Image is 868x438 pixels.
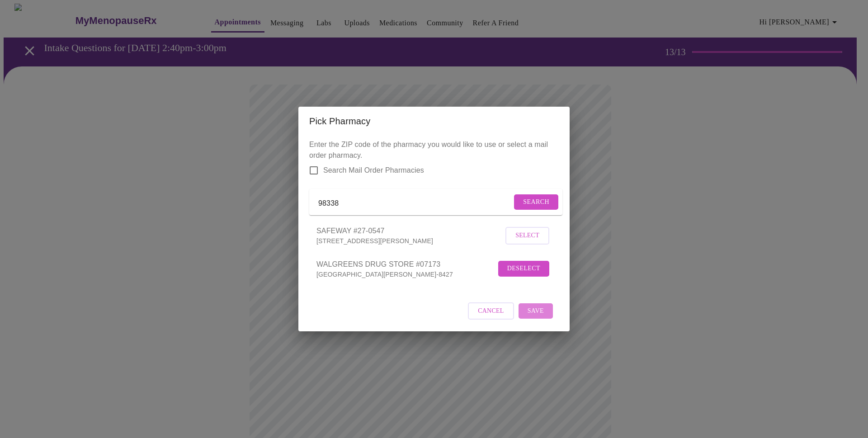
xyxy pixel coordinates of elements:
span: Cancel [478,306,504,317]
button: Save [519,303,553,319]
p: [GEOGRAPHIC_DATA][PERSON_NAME]-8427 [316,270,496,279]
span: Search [523,197,549,208]
span: Save [528,306,544,317]
span: SAFEWAY #27-0547 [316,226,503,236]
p: [STREET_ADDRESS][PERSON_NAME] [316,236,503,245]
button: Cancel [468,302,514,320]
span: Search Mail Order Pharmacies [323,165,424,176]
span: WALGREENS DRUG STORE #07173 [316,259,496,270]
button: Search [514,194,558,210]
input: Send a message to your care team [318,197,512,211]
span: Deselect [507,263,540,274]
button: Select [505,227,549,245]
span: Select [515,230,539,241]
button: Deselect [498,261,549,277]
h2: Pick Pharmacy [309,114,559,128]
p: Enter the ZIP code of the pharmacy you would like to use or select a mail order pharmacy. [309,139,559,289]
